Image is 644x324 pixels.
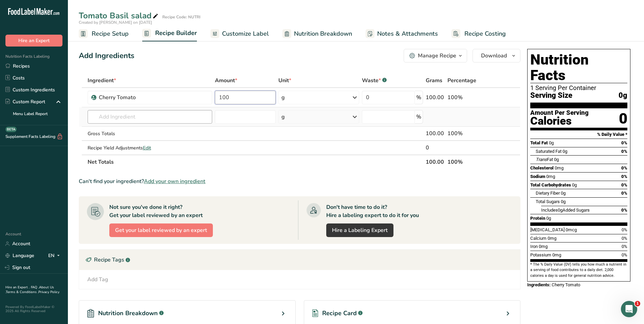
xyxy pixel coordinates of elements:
a: FAQ . [31,285,39,290]
div: Tomato Basil salad [79,10,160,22]
h1: Nutrition Facts [530,52,627,83]
span: 0% [622,244,627,249]
span: Total Fat [530,140,548,145]
span: 0g [619,91,627,100]
div: Powered By FoodLabelMaker © 2025 All Rights Reserved [5,305,62,313]
span: Dietary Fiber [536,191,560,196]
div: Can't find your ingredient? [79,177,520,185]
span: 0% [622,252,627,257]
div: 0 [619,110,627,128]
span: 0% [621,149,627,154]
span: 0g [572,182,577,187]
div: Gross Totals [88,130,212,137]
div: 1 Serving Per Container [530,85,627,91]
section: % Daily Value * [530,130,627,139]
a: Recipe Builder [142,25,197,42]
div: EN [48,252,62,260]
div: Recipe Yield Adjustments [88,144,212,151]
a: Privacy Policy [38,290,59,294]
span: Sodium [530,174,545,179]
div: 0 [426,144,445,152]
section: * The % Daily Value (DV) tells you how much a nutrient in a serving of food contributes to a dail... [530,262,627,278]
a: Language [5,250,34,262]
a: Customize Label [210,26,269,41]
a: Recipe Setup [79,26,129,41]
div: BETA [5,127,17,132]
span: Fat [536,157,553,162]
span: 0g [549,140,554,145]
div: Not sure you've done it right? Get your label reviewed by an expert [109,203,203,219]
span: Grams [426,76,442,85]
div: Add Ingredients [79,50,134,61]
span: 0% [621,174,627,179]
a: Terms & Conditions . [6,290,38,294]
div: Add Tag [87,275,108,284]
span: Includes Added Sugars [541,208,590,213]
span: Cherry Tomato [552,282,580,287]
span: Cholesterol [530,165,554,170]
iframe: Intercom live chat [621,301,637,317]
span: 0mg [546,174,555,179]
a: About Us . [5,285,54,294]
span: 0% [621,140,627,145]
span: Download [481,52,507,60]
div: g [281,113,285,121]
span: 0g [561,191,566,196]
span: Ingredient [88,76,116,85]
span: 0mg [548,236,556,241]
span: Recipe Builder [155,29,197,38]
a: Hire a Labeling Expert [326,223,393,237]
span: Serving Size [530,91,572,100]
input: Add Ingredient [88,110,212,124]
button: Manage Recipe [404,49,467,62]
span: 0g [563,149,567,154]
div: Manage Recipe [418,52,456,60]
span: 0g [546,216,551,221]
span: Customize Label [222,29,269,38]
span: Notes & Attachments [377,29,438,38]
span: 0g [558,208,563,213]
span: 0% [621,182,627,187]
span: 0mcg [566,227,577,232]
div: Don't have time to do it? Hire a labeling expert to do it for you [326,203,419,219]
span: 0mg [555,165,564,170]
div: Amount Per Serving [530,110,589,116]
span: Potassium [530,252,551,257]
a: Hire an Expert . [5,285,30,290]
th: 100.00 [424,155,446,169]
button: Hire an Expert [5,35,62,47]
span: Get your label reviewed by an expert [115,226,207,234]
span: 0mg [539,244,548,249]
span: 0% [621,191,627,196]
div: Recipe Code: NUTRI [162,14,200,20]
div: Waste [362,76,387,85]
span: Total Sugars [536,199,560,204]
span: Nutrition Breakdown [98,309,158,318]
span: Amount [215,76,237,85]
span: 0mg [552,252,561,257]
span: Total Carbohydrates [530,182,571,187]
span: Recipe Card [322,309,357,318]
a: Notes & Attachments [366,26,438,41]
span: 0g [554,157,559,162]
a: Nutrition Breakdown [282,26,352,41]
span: [MEDICAL_DATA] [530,227,565,232]
div: Calories [530,116,589,126]
span: Unit [278,76,291,85]
a: Recipe Costing [452,26,506,41]
div: g [281,93,285,102]
span: Recipe Setup [92,29,129,38]
div: 100.00 [426,129,445,138]
span: Created by [PERSON_NAME] on [DATE] [79,20,152,25]
span: 0% [621,165,627,170]
button: Download [473,49,520,62]
div: 100% [447,93,488,102]
span: Saturated Fat [536,149,562,154]
span: 1 [635,301,640,306]
div: Custom Report [5,98,45,105]
span: Add your own ingredient [144,177,205,185]
span: Nutrition Breakdown [294,29,352,38]
span: Ingredients: [527,282,551,287]
span: Protein [530,216,545,221]
span: Edit [143,145,151,151]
